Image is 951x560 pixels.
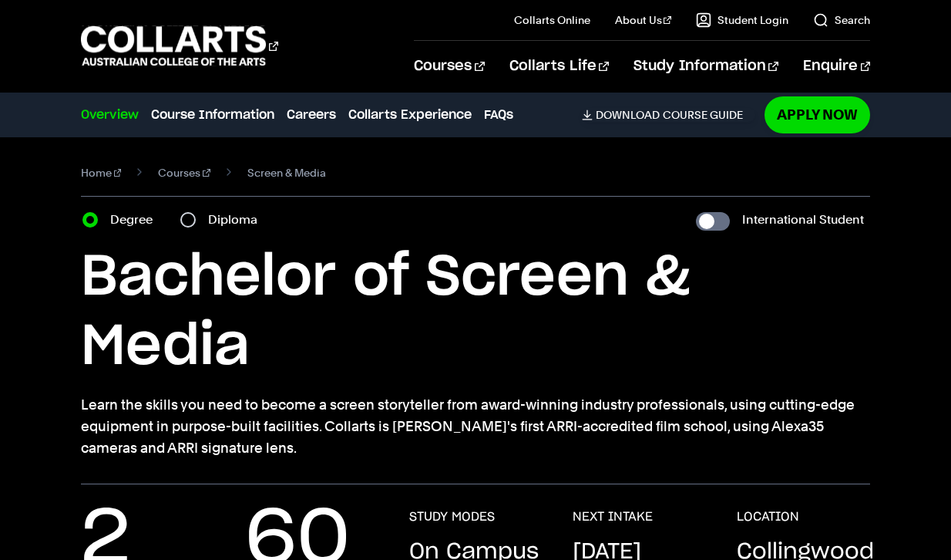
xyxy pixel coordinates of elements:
label: International Student [742,209,864,231]
a: FAQs [484,106,513,124]
h3: STUDY MODES [409,509,495,525]
a: Student Login [696,12,788,28]
a: About Us [615,12,672,28]
label: Diploma [208,209,267,231]
a: Careers [287,106,336,124]
a: Course Information [151,106,274,124]
div: Go to homepage [81,24,278,68]
a: Search [813,12,870,28]
a: Collarts Online [514,12,590,28]
a: Home [81,162,122,184]
p: Learn the skills you need to become a screen storyteller from award-winning industry professional... [81,394,870,459]
span: Screen & Media [247,162,326,184]
a: Courses [414,41,484,92]
h1: Bachelor of Screen & Media [81,243,870,382]
span: Download [596,108,660,122]
a: Collarts Experience [348,106,472,124]
a: Enquire [803,41,870,92]
a: DownloadCourse Guide [582,108,755,122]
a: Overview [81,106,139,124]
a: Collarts Life [509,41,609,92]
a: Courses [158,162,210,184]
a: Apply Now [764,96,870,133]
h3: NEXT INTAKE [573,509,653,525]
h3: LOCATION [737,509,799,525]
a: Study Information [633,41,778,92]
label: Degree [110,209,162,231]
